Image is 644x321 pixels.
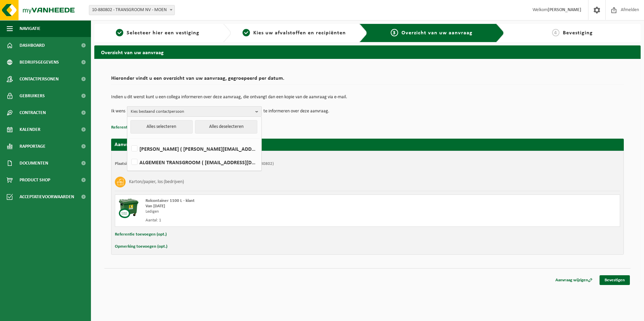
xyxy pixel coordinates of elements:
h3: Karton/papier, los (bedrijven) [129,177,184,187]
span: Acceptatievoorwaarden [20,188,74,205]
button: Referentie toevoegen (opt.) [115,230,167,239]
span: Contracten [20,104,46,121]
button: Referentie toevoegen (opt.) [111,123,163,132]
img: WB-1100-CU.png [119,198,139,218]
a: 1Selecteer hier een vestiging [98,29,218,37]
strong: Aanvraag voor [DATE] [115,142,165,147]
h2: Overzicht van uw aanvraag [94,45,641,59]
label: ALGEMEEN TRANSGROOM ( [EMAIL_ADDRESS][DOMAIN_NAME] ) [130,157,258,167]
span: Bedrijfsgegevens [20,54,59,71]
span: Kies bestaand contactpersoon [131,107,253,117]
div: Ledigen [146,209,394,214]
span: 1 [116,29,123,36]
span: Rapportage [20,138,45,155]
strong: Plaatsingsadres: [115,162,144,166]
span: Gebruikers [20,87,45,104]
span: Dashboard [20,37,45,54]
span: Kies uw afvalstoffen en recipiënten [253,30,346,36]
p: te informeren over deze aanvraag. [263,106,329,116]
span: 2 [243,29,250,36]
span: Product Shop [20,172,50,188]
span: 10-880802 - TRANSGROOM NV - MOEN [89,5,175,15]
span: 4 [552,29,559,36]
p: Indien u dit wenst kunt u een collega informeren over deze aanvraag, die ontvangt dan een kopie v... [111,95,624,100]
a: 2Kies uw afvalstoffen en recipiënten [234,29,354,37]
span: Kalender [20,121,40,138]
button: Alles selecteren [130,120,193,134]
span: Documenten [20,155,48,172]
span: Bevestiging [563,30,593,36]
h2: Hieronder vindt u een overzicht van uw aanvraag, gegroepeerd per datum. [111,76,624,85]
button: Alles deselecteren [195,120,257,134]
a: Bevestigen [600,275,630,285]
a: Aanvraag wijzigen [550,275,598,285]
strong: [PERSON_NAME] [548,7,581,12]
span: 3 [391,29,398,36]
strong: Van [DATE] [146,204,165,208]
span: Overzicht van uw aanvraag [401,30,473,36]
button: Kies bestaand contactpersoon [127,106,262,116]
label: [PERSON_NAME] ( [PERSON_NAME][EMAIL_ADDRESS][DOMAIN_NAME] ) [130,144,258,154]
span: Navigatie [20,20,40,37]
span: Selecteer hier een vestiging [127,30,199,36]
span: Contactpersonen [20,71,59,87]
button: Opmerking toevoegen (opt.) [115,242,167,251]
span: 10-880802 - TRANSGROOM NV - MOEN [89,5,174,15]
span: Rolcontainer 1100 L - klant [146,199,195,203]
div: Aantal: 1 [146,218,394,223]
p: Ik wens [111,106,125,116]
